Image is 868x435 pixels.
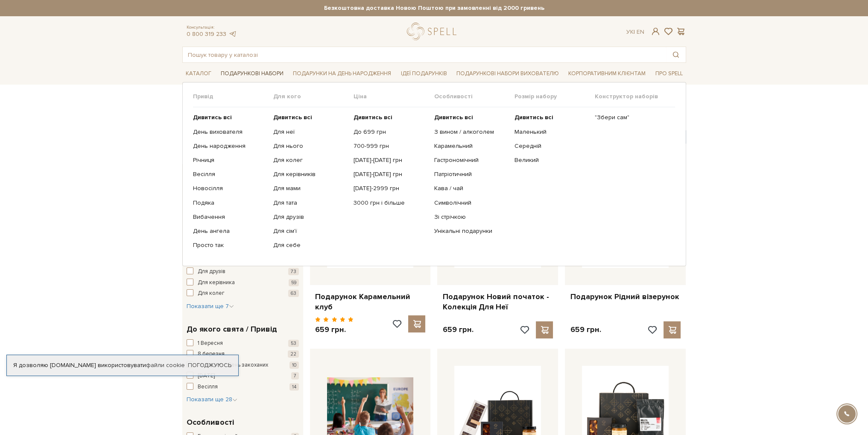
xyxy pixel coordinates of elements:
a: До 699 грн [354,128,427,136]
div: Ук [626,28,644,36]
b: Дивитись всі [193,114,232,121]
a: Символічний [434,199,508,207]
a: Для колег [273,156,347,164]
span: 14 лютого / День закоханих [198,361,268,370]
a: En [637,28,644,35]
p: 659 грн. [442,325,473,335]
span: 7 [291,372,299,379]
a: Подарунки на День народження [289,67,395,80]
a: Унікальні подарунки [434,227,508,235]
b: Дивитись всі [514,114,553,121]
button: Для колег 63 [187,289,299,298]
a: Великий [514,156,588,164]
a: файли cookie [146,362,185,369]
button: [DATE] 7 [187,372,299,380]
span: | [634,28,635,35]
a: Річниця [193,156,267,164]
span: Для кого [273,93,354,100]
a: Для себе [273,241,347,249]
div: Каталог [182,82,686,266]
span: 8 березня [198,350,225,359]
a: Для нього [273,142,347,150]
span: Для друзів [198,267,225,276]
a: Дивитись всі [514,114,588,121]
div: Я дозволяю [DOMAIN_NAME] використовувати [7,362,238,369]
span: Показати ще 7 [187,303,234,310]
button: 1 Вересня 53 [187,339,299,348]
a: Для мами [273,185,347,192]
a: Для тата [273,199,347,207]
a: Корпоративним клієнтам [565,66,649,81]
a: [DATE]-[DATE] грн [354,170,427,178]
a: Просто так [193,241,267,249]
button: Показати ще 28 [187,395,237,404]
a: Для сім'ї [273,227,347,235]
span: Консультація: [187,25,237,30]
span: 63 [288,290,299,297]
span: До якого свята / Привід [187,323,277,335]
span: 59 [289,279,299,286]
a: Подарунок Новий початок - Колекція Для Неї [442,292,553,312]
span: Для керівника [198,279,235,287]
a: Ідеї подарунків [397,67,450,80]
span: 53 [288,340,299,347]
span: 73 [288,268,299,275]
a: Карамельний [434,142,508,150]
a: [DATE]-[DATE] грн [354,156,427,164]
a: Про Spell [652,67,686,80]
button: 14 лютого / День закоханих 10 [187,361,299,370]
span: Ціна [354,93,434,100]
button: Весілля 14 [187,383,299,391]
a: Для друзів [273,213,347,221]
a: Маленький [514,128,588,136]
a: 700-999 грн [354,142,427,150]
a: 3000 грн і більше [354,199,427,207]
span: 14 [289,383,299,391]
a: Подарунок Рідний візерунок [570,292,681,302]
button: Для друзів 73 [187,267,299,276]
b: Дивитись всі [273,114,312,121]
span: 10 [289,362,299,369]
strong: Безкоштовна доставка Новою Поштою при замовленні від 2000 гривень [182,4,686,12]
a: Новосілля [193,185,267,192]
a: Каталог [182,67,215,80]
a: Кава / чай [434,185,508,192]
p: 659 грн. [570,325,601,335]
a: Погоджуюсь [188,362,231,369]
span: Показати ще 28 [187,396,237,403]
a: День вихователя [193,128,267,136]
a: Дивитись всі [273,114,347,121]
a: Весілля [193,170,267,178]
a: [DATE]-2999 грн [354,185,427,192]
p: 659 грн. [315,325,354,335]
a: Зі стрічкою [434,213,508,221]
span: Весілля [198,383,218,391]
span: 1 Вересня [198,339,223,348]
span: Особливості [187,417,234,428]
a: 0 800 319 233 [187,30,226,38]
span: Привід [193,93,273,100]
b: Дивитись всі [354,114,392,121]
a: Подарунок Карамельний клуб [315,292,426,312]
a: logo [407,23,460,40]
a: Патріотичний [434,170,508,178]
span: Особливості [434,93,514,100]
a: Дивитись всі [434,114,508,121]
a: Дивитись всі [354,114,427,121]
b: Дивитись всі [434,114,473,121]
span: 22 [288,350,299,358]
button: Для керівника 59 [187,279,299,287]
a: Гастрономічний [434,156,508,164]
a: Подяка [193,199,267,207]
button: Пошук товару у каталозі [666,47,686,62]
a: День ангела [193,227,267,235]
button: 8 березня 22 [187,350,299,359]
a: Для керівників [273,170,347,178]
span: Розмір набору [514,93,595,100]
a: Вибачення [193,213,267,221]
a: Середній [514,142,588,150]
a: Для неї [273,128,347,136]
span: Для колег [198,289,225,298]
a: Дивитись всі [193,114,267,121]
a: "Збери сам" [595,114,669,121]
